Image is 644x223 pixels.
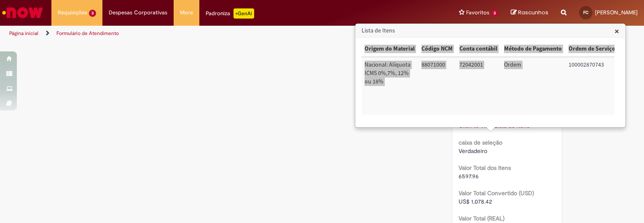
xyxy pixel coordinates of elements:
span: × [614,25,619,37]
span: 3 [89,10,96,17]
span: Requisições [58,8,87,17]
b: Valor Total dos Itens [459,164,511,172]
th: Conta contábil [456,41,501,57]
th: Método de Pagamento [501,41,565,57]
b: Valor Total (REAL) [459,215,504,222]
span: 3 [491,10,498,17]
span: Rascunhos [518,8,548,16]
a: Página inicial [9,30,38,37]
img: ServiceNow [1,4,44,21]
button: Close [614,27,619,35]
a: Rascunhos [511,9,548,17]
span: Verdadeiro [459,147,487,155]
th: Ordem de Serviço [565,41,619,57]
div: Lista de Itens [355,23,626,128]
td: Conta contábil: 72042001 [456,57,501,115]
span: US$ 1,078.42 [459,198,492,205]
b: Valor Total Convertido (USD) [459,189,534,197]
span: [PERSON_NAME] [595,9,638,16]
p: +GenAi [233,8,254,19]
ul: Trilhas de página [6,26,423,41]
td: Método de Pagamento: Ordem [501,57,565,115]
a: Formulário de Atendimento [56,30,119,37]
a: Click to view Lista de Itens [459,122,529,129]
h3: Lista de Itens [356,24,625,38]
td: Código NCM: 88071000 [418,57,456,115]
td: Ordem de Serviço: 100002870743 [565,57,619,115]
span: More [180,8,193,17]
b: caixa de seleção [459,139,502,146]
span: Despesas Corporativas [109,8,167,17]
span: Favoritos [466,8,489,17]
th: Código NCM [418,41,456,57]
td: Origem do Material: Nacional: Alíquota ICMS 0%,7%, 12% ou 18% [361,57,418,115]
span: 6597.96 [459,172,479,180]
div: Padroniza [206,8,254,19]
th: Origem do Material [361,41,418,57]
span: FC [583,10,588,15]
